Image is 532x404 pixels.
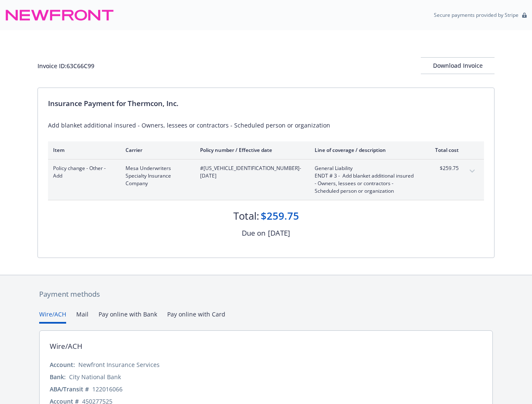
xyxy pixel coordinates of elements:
[421,58,495,74] div: Download Invoice
[200,146,301,154] div: Policy number / Effective date
[126,146,187,154] div: Carrier
[99,310,157,324] button: Pay online with Bank
[261,209,299,223] div: $259.75
[315,165,414,195] span: General LiabilityENDT # 3 - Add blanket additional insured - Owners, lessees or contractors - Sch...
[39,289,493,300] div: Payment methods
[50,372,66,381] div: Bank:
[427,165,459,172] span: $259.75
[200,165,301,180] span: #[US_VEHICLE_IDENTIFICATION_NUMBER] - [DATE]
[92,385,123,393] div: 122016066
[315,172,414,195] span: ENDT # 3 - Add blanket additional insured - Owners, lessees or contractors - Scheduled person or ...
[76,310,88,324] button: Mail
[69,372,121,381] div: City National Bank
[268,228,290,239] div: [DATE]
[233,209,259,223] div: Total:
[465,165,479,178] button: expand content
[167,310,225,324] button: Pay online with Card
[126,165,187,187] span: Mesa Underwriters Specialty Insurance Company
[434,11,519,19] p: Secure payments provided by Stripe
[48,98,484,109] div: Insurance Payment for Thermcon, Inc.
[39,310,66,324] button: Wire/ACH
[242,228,265,239] div: Due on
[427,146,459,154] div: Total cost
[48,121,484,130] div: Add blanket additional insured - Owners, lessees or contractors - Scheduled person or organization
[50,385,89,393] div: ABA/Transit #
[315,165,414,172] span: General Liability
[50,360,75,369] div: Account:
[50,341,83,352] div: Wire/ACH
[421,57,495,74] button: Download Invoice
[78,360,160,369] div: Newfront Insurance Services
[315,146,414,154] div: Line of coverage / description
[53,146,112,154] div: Item
[48,159,484,200] div: Policy change - Other - AddMesa Underwriters Specialty Insurance Company#[US_VEHICLE_IDENTIFICATI...
[37,61,94,70] div: Invoice ID: 63C66C99
[53,165,112,180] span: Policy change - Other - Add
